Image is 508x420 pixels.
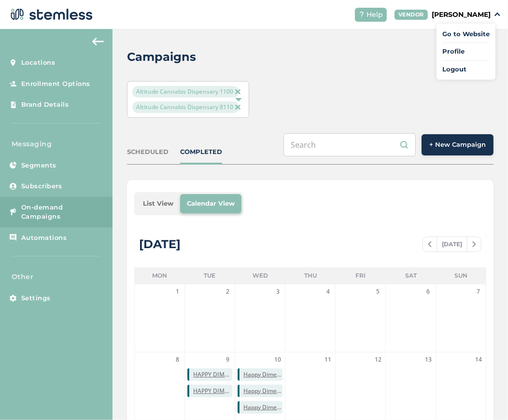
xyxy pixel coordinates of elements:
[223,355,232,364] span: 9
[21,100,69,110] span: Brand Details
[21,182,62,191] span: Subscribers
[132,86,239,98] span: Altitude Cannabis Dispensary 1100
[323,287,333,296] span: 4
[21,79,90,89] span: Enrollment Options
[437,237,467,252] span: [DATE]
[136,194,180,213] li: List View
[180,194,241,213] li: Calendar View
[423,355,433,364] span: 13
[132,101,239,113] span: Altitude Cannabis Dispensary 8110
[243,387,282,395] span: Happy Dime Day From Altitude! [DATE] Only! Click the link below to see details! Reply END to cancel
[127,147,169,157] div: SCHEDULED
[474,355,483,364] span: 14
[323,355,333,364] span: 11
[373,355,383,364] span: 12
[139,236,181,253] div: [DATE]
[472,241,476,247] img: icon-chevron-right-bae969c5.svg
[172,287,182,296] span: 1
[359,12,365,17] img: icon-help-white-03924b79.svg
[474,287,483,296] span: 7
[235,89,240,94] img: icon-close-accent-8a337256.svg
[386,267,436,284] li: Sat
[442,29,490,39] a: Go to Website
[180,147,222,157] div: COMPLETED
[442,47,490,56] a: Profile
[223,287,232,296] span: 2
[185,267,235,284] li: Tue
[193,370,232,379] span: HAPPY DIME DAY Reply END to cancel
[21,294,51,303] span: Settings
[243,370,282,379] span: Happy Dime Day From Altitude! [DATE] Only! Click the link below to see details! Reply END to cancel
[21,161,56,170] span: Segments
[494,13,500,16] img: icon_down-arrow-small-66adaf34.svg
[127,48,196,66] h2: Campaigns
[134,267,184,284] li: Mon
[235,267,285,284] li: Wed
[373,287,383,296] span: 5
[92,38,104,45] img: icon-arrow-back-accent-c549486e.svg
[423,287,433,296] span: 6
[21,58,56,68] span: Locations
[21,233,67,243] span: Automations
[429,140,486,150] span: + New Campaign
[283,133,416,156] input: Search
[273,355,282,364] span: 10
[8,5,93,24] img: logo-dark-0685b13c.svg
[432,10,491,20] p: [PERSON_NAME]
[336,267,386,284] li: Fri
[428,241,432,247] img: icon-chevron-left-b8c47ebb.svg
[422,134,494,155] button: + New Campaign
[460,374,508,420] iframe: Chat Widget
[442,65,490,74] a: Logout
[285,267,336,284] li: Thu
[243,403,282,412] span: Happy Dime Day From Altitude! [DATE] Only! Click the link below to see details! Reply END to cancel
[235,105,240,110] img: icon-close-accent-8a337256.svg
[21,203,103,222] span: On-demand Campaigns
[367,10,383,20] span: Help
[273,287,282,296] span: 3
[193,387,232,395] span: HAPPY DIME DAY Reply END to cancel
[395,10,428,20] div: VENDOR
[436,267,486,284] li: Sun
[172,355,182,364] span: 8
